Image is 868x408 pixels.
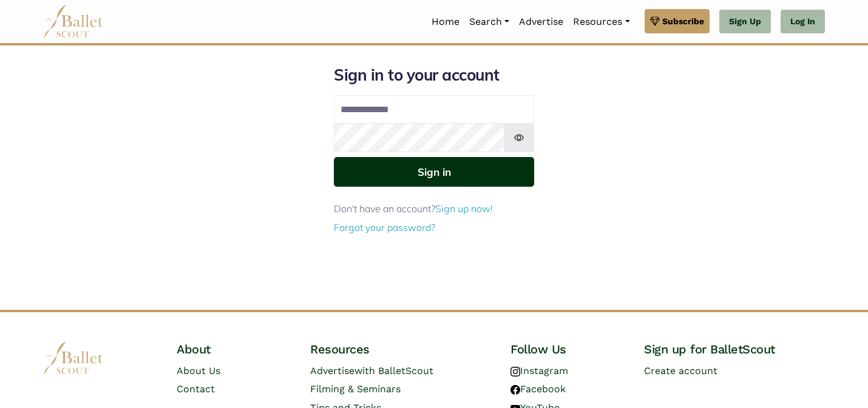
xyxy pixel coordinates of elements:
a: Search [464,9,514,35]
h1: Sign in to your account [334,65,534,85]
a: Sign up now! [435,202,493,215]
span: Subscribe [662,15,704,28]
p: Don't have an account? [334,201,534,217]
a: Forgot your password? [334,221,435,233]
a: About Us [177,365,220,376]
a: Advertise [514,9,568,35]
span: with BalletScout [354,365,433,376]
a: Resources [568,9,634,35]
a: Log In [781,10,825,34]
img: gem.svg [650,15,660,28]
a: Contact [177,383,215,395]
a: Facebook [510,383,566,395]
h4: Follow Us [510,341,625,357]
a: Home [427,9,464,35]
h4: Resources [310,341,491,357]
a: Advertisewith BalletScout [310,365,433,376]
img: facebook logo [510,385,520,395]
img: instagram logo [510,367,520,376]
img: logo [43,341,104,375]
a: Filming & Seminars [310,383,401,395]
h4: Sign up for BalletScout [644,341,825,357]
a: Create account [644,365,717,376]
a: Instagram [510,365,568,376]
button: Sign in [334,157,534,187]
h4: About [177,341,291,357]
a: Sign Up [719,10,771,34]
a: Subscribe [645,9,710,33]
